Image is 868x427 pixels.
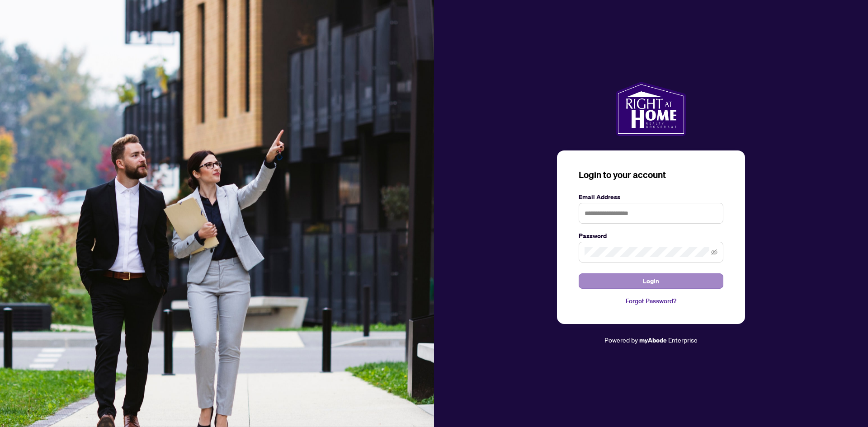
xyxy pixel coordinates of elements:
button: Login [579,273,723,289]
a: myAbode [639,335,667,345]
span: Login [643,274,659,288]
span: eye-invisible [711,249,717,255]
span: Enterprise [668,336,698,344]
label: Password [579,231,723,241]
a: Forgot Password? [579,296,723,306]
span: Powered by [604,336,638,344]
label: Email Address [579,192,723,202]
h3: Login to your account [579,169,723,181]
img: ma-logo [616,82,686,136]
